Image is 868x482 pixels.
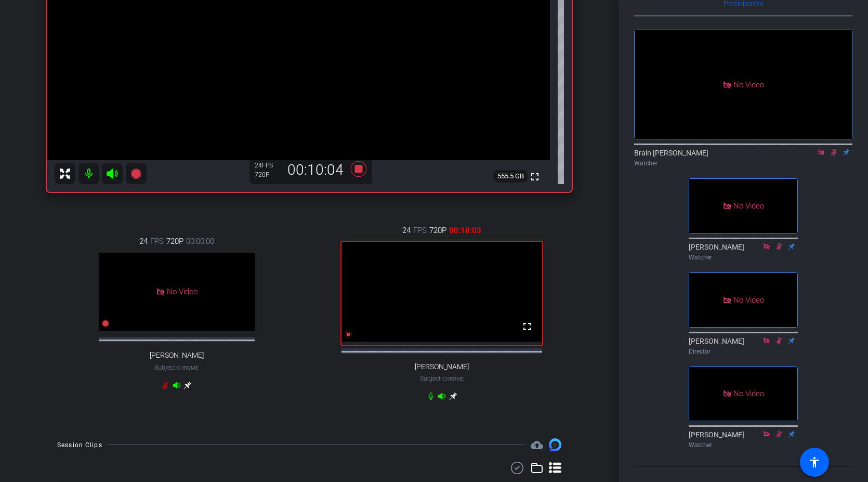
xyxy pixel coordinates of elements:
[139,236,148,247] span: 24
[689,429,798,450] div: [PERSON_NAME]
[150,351,204,360] span: [PERSON_NAME]
[262,162,273,169] span: FPS
[175,364,177,371] span: -
[549,438,561,451] img: Session clips
[441,375,442,382] span: -
[733,80,764,89] span: No Video
[689,440,798,450] div: Watcher
[150,236,164,247] span: FPS
[689,336,798,356] div: [PERSON_NAME]
[521,320,533,333] mat-icon: fullscreen
[531,439,543,451] mat-icon: cloud_upload
[689,242,798,262] div: [PERSON_NAME]
[634,148,852,168] div: Brain [PERSON_NAME]
[733,201,764,211] span: No Video
[177,365,199,371] span: Chrome
[57,440,102,450] div: Session Clips
[689,253,798,262] div: Watcher
[413,225,427,236] span: FPS
[166,236,183,247] span: 720P
[808,456,821,468] mat-icon: accessibility
[442,376,464,382] span: Chrome
[402,225,411,236] span: 24
[494,170,528,183] span: 555.5 GB
[429,225,446,236] span: 720P
[154,363,199,372] span: Subject
[420,374,464,383] span: Subject
[634,159,852,168] div: Watcher
[733,295,764,304] span: No Video
[167,287,198,296] span: No Video
[529,171,541,183] mat-icon: fullscreen
[733,389,764,398] span: No Video
[449,225,481,236] span: 00:10:03
[689,347,798,356] div: Director
[255,171,281,179] div: 720P
[281,161,350,179] div: 00:10:04
[415,362,469,371] span: [PERSON_NAME]
[186,236,214,247] span: 00:00:00
[255,161,281,170] div: 24
[531,438,543,451] span: Destinations for your clips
